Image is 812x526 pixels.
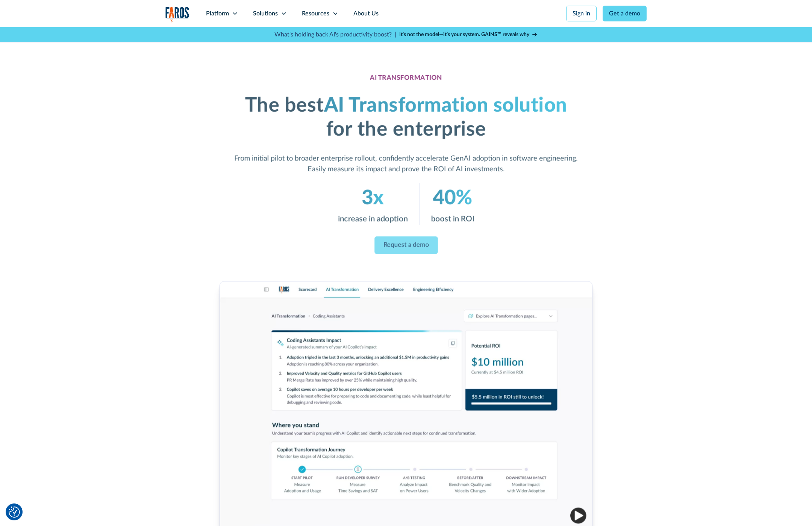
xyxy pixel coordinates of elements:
div: Solutions [253,9,278,18]
em: 3x [362,188,384,208]
em: AI Transformation solution [324,95,567,115]
a: Request a demo [374,237,438,254]
div: Resources [302,9,329,18]
div: AI TRANSFORMATION [370,74,442,82]
p: From initial pilot to broader enterprise rollout, confidently accelerate GenAI adoption in softwa... [234,153,578,175]
img: Logo of the analytics and reporting company Faros. [165,7,189,22]
div: Platform [206,9,229,18]
p: increase in adoption [338,213,408,225]
a: Sign in [566,6,597,21]
button: Cookie Settings [9,506,20,518]
p: What's holding back AI's productivity boost? | [274,30,396,39]
img: Revisit consent button [9,506,20,518]
a: It’s not the model—it’s your system. GAINS™ reveals why [399,31,538,39]
em: 40% [433,188,472,208]
strong: The best [245,95,324,115]
img: Play video [570,508,586,524]
p: boost in ROI [431,213,474,225]
strong: It’s not the model—it’s your system. GAINS™ reveals why [399,32,529,37]
a: Get a demo [603,6,647,21]
a: home [165,7,189,22]
strong: for the enterprise [326,119,486,139]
